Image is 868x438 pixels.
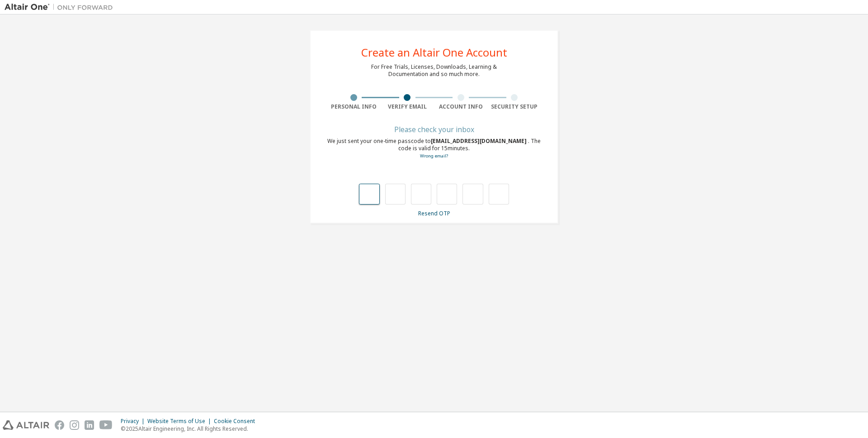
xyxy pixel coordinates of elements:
div: Verify Email [381,103,434,110]
div: Create an Altair One Account [361,47,507,58]
div: Website Terms of Use [147,418,214,425]
div: Personal Info [327,103,381,110]
div: We just sent your one-time passcode to . The code is valid for 15 minutes. [327,138,541,160]
div: Account Info [434,103,488,110]
div: Security Setup [488,103,542,110]
img: instagram.svg [70,420,79,430]
p: © 2025 Altair Engineering, Inc. All Rights Reserved. [121,425,260,433]
img: altair_logo.svg [3,420,49,430]
div: Please check your inbox [327,127,541,132]
a: Go back to the registration form [420,153,448,159]
img: linkedin.svg [85,420,94,430]
span: [EMAIL_ADDRESS][DOMAIN_NAME] [431,137,528,145]
img: facebook.svg [55,420,64,430]
div: Cookie Consent [214,418,260,425]
div: For Free Trials, Licenses, Downloads, Learning & Documentation and so much more. [371,63,497,78]
a: Resend OTP [418,209,450,217]
div: Privacy [121,418,147,425]
img: Altair One [5,3,118,12]
img: youtube.svg [99,420,113,430]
